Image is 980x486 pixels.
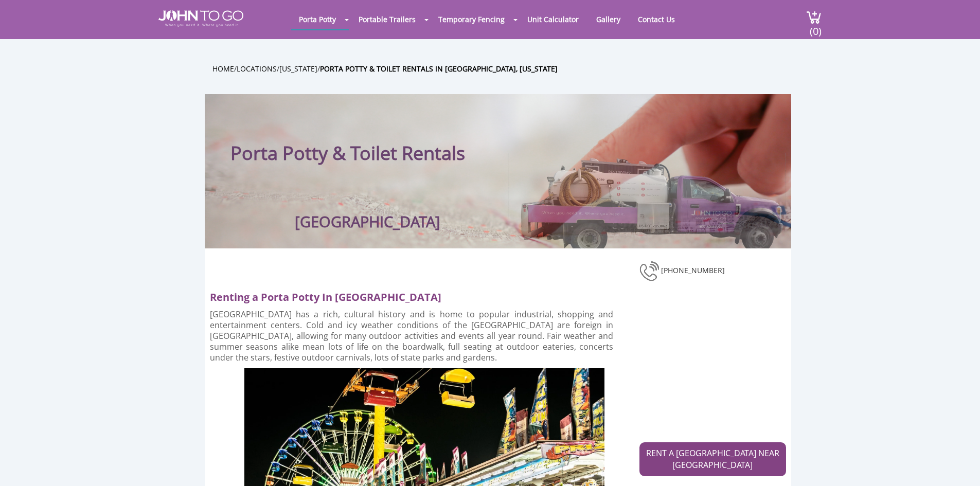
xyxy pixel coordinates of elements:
[210,285,622,304] h2: Renting a Porta Potty In [GEOGRAPHIC_DATA]
[639,442,786,476] a: RENT A [GEOGRAPHIC_DATA] NEAR [GEOGRAPHIC_DATA]
[639,260,786,282] div: [PHONE_NUMBER]
[806,10,822,24] img: cart a
[520,9,586,29] a: Unit Calculator
[212,64,234,74] a: Home
[809,16,822,38] span: (0)
[639,260,661,282] img: phone-number
[320,64,558,74] a: Porta Potty & Toilet Rentals in [GEOGRAPHIC_DATA], [US_STATE]
[351,9,423,29] a: Portable Trailers
[158,10,243,27] img: JOHN to go
[212,63,799,75] ul: / / /
[210,309,614,363] p: [GEOGRAPHIC_DATA] has a rich, cultural history and is home to popular industrial, shopping and en...
[589,9,628,29] a: Gallery
[291,9,344,29] a: Porta Potty
[431,9,512,29] a: Temporary Fencing
[230,115,562,164] h1: Porta Potty & Toilet Rentals
[279,64,317,74] a: [US_STATE]
[237,64,277,74] a: Locations
[939,445,980,486] button: Live Chat
[630,9,683,29] a: Contact Us
[295,220,440,223] h3: [GEOGRAPHIC_DATA]
[508,153,786,248] img: Truck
